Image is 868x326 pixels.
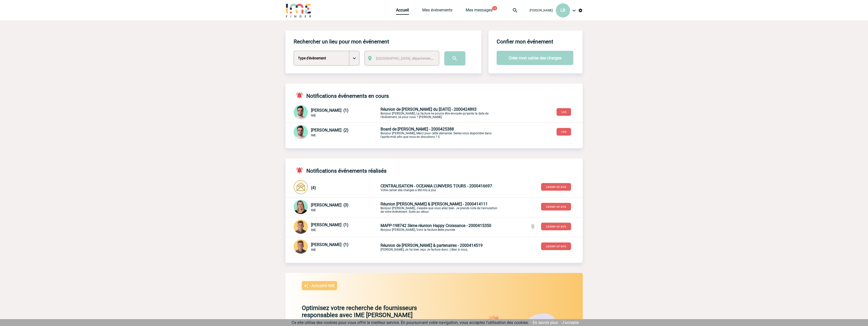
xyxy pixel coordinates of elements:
[553,109,575,114] a: Lire
[492,6,497,10] button: 12
[294,180,583,195] div: Conversation privée : Client - Agence
[311,128,349,133] span: [PERSON_NAME] (2)
[381,107,477,112] span: Réunion de [PERSON_NAME] du [DATE] - 2000424893
[562,320,579,325] a: J'accepte
[381,243,483,248] span: Réunion de [PERSON_NAME] & partenaires - 2000414519
[553,129,575,134] a: Lire
[530,9,553,12] span: [PERSON_NAME]
[311,283,335,288] p: Actualité IME
[296,92,306,99] img: notifications-active-24-px-r.png
[381,223,500,232] p: Bonjour [PERSON_NAME], Voici la facture Belle journée
[376,56,447,60] span: [GEOGRAPHIC_DATA], département, région...
[294,239,583,255] div: Conversation privée : Client - Agence
[311,108,349,113] span: [PERSON_NAME] (1)
[381,223,491,228] span: MAPP-198742 3ème réunion Happy Croissance - 2000415350
[294,220,583,235] div: Conversation privée : Client - Agence
[497,51,573,65] button: Créer mon cahier des charges
[294,200,308,214] img: 112968-1.png
[294,200,583,215] div: Conversation privée : Client - Agence
[381,202,488,206] span: Réunion [PERSON_NAME] & [PERSON_NAME] - 2000414111
[444,51,465,66] input: Submit
[311,203,349,207] span: [PERSON_NAME] (3)
[294,205,500,209] a: [PERSON_NAME] (3) IME Réunion [PERSON_NAME] & [PERSON_NAME] - 2000414111Bonjour [PERSON_NAME], J'...
[294,185,500,190] a: (4) CENTRALISATION - OCEANIA L'UNIVERS TOURS - 2000416697Votre cahier des charges a été mis à jour.
[292,320,529,325] span: Ce site utilise des cookies pour vous offrir le meilleur service. En poursuivant votre navigation...
[422,8,452,15] a: Mes événements
[294,239,308,254] img: 115098-1.png
[286,3,312,18] img: IME-Finder
[311,208,316,212] span: IME
[294,224,500,229] a: [PERSON_NAME] (1) IME MAPP-198742 3ème réunion Happy Croissance - 2000415350Bonjour [PERSON_NAME]...
[541,242,571,250] button: Laisser un avis
[294,244,500,249] a: [PERSON_NAME] (1) IME Réunion de [PERSON_NAME] & partenaires - 2000414519[PERSON_NAME], Je l'ai b...
[294,220,308,234] img: 115098-1.png
[557,128,571,136] button: Lire
[311,248,316,252] span: IME
[381,184,492,188] span: CENTRALISATION - OCEANIA L'UNIVERS TOURS - 2000416697
[311,242,349,247] span: [PERSON_NAME] (1)
[466,8,493,15] a: Mes messages
[294,110,500,115] a: [PERSON_NAME] (1) IME Réunion de [PERSON_NAME] du [DATE] - 2000424893Bonjour [PERSON_NAME], La fa...
[294,130,500,135] a: [PERSON_NAME] (2) IME Board de [PERSON_NAME] - 2000425388Bonjour [PERSON_NAME], Merci pour cette ...
[294,105,308,119] img: 121547-2.png
[381,243,500,251] p: [PERSON_NAME], Je l'ai bien reçu Je facture donc :) Bien à vous,
[294,167,387,174] h4: Notifications événements réalisés
[294,180,308,194] img: photonotifcontact.png
[311,185,316,190] span: (4)
[294,125,380,140] div: Conversation privée : Client - Agence
[294,39,389,45] h4: Rechercher un lieu pour mon événement
[497,39,553,45] h4: Confier mon événement
[381,107,500,119] p: Bonjour [PERSON_NAME], La facture ne pourra être envoyée qu'après la date de l'événement, ok pour...
[311,114,316,117] span: IME
[381,202,500,214] p: Bonjour [PERSON_NAME], J'espère que vous allez bien. Je prends note de l'annulation de votre évén...
[294,105,380,120] div: Conversation privée : Client - Agence
[311,222,349,227] span: [PERSON_NAME] (1)
[533,320,558,325] a: En savoir plus
[311,134,316,137] span: IME
[541,223,571,230] button: Laisser un avis
[541,203,571,210] button: Laisser un avis
[557,108,571,116] button: Lire
[541,183,571,191] button: Laisser un avis
[396,8,409,15] a: Accueil
[381,127,500,139] p: Bonjour [PERSON_NAME], Merci pour cette demande. Seriez-vous disponible dans l'après-midi afin qu...
[311,228,316,232] span: IME
[294,125,308,139] img: 121547-2.png
[381,184,500,192] p: Votre cahier des charges a été mis à jour.
[560,8,565,13] span: LB
[286,304,454,319] p: Optimisez votre recherche de fournisseurs responsables avec IME [PERSON_NAME]
[381,127,454,132] span: Board de [PERSON_NAME] - 2000425388
[296,167,306,174] img: notifications-active-24-px-r.png
[294,92,389,99] h4: Notifications événements en cours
